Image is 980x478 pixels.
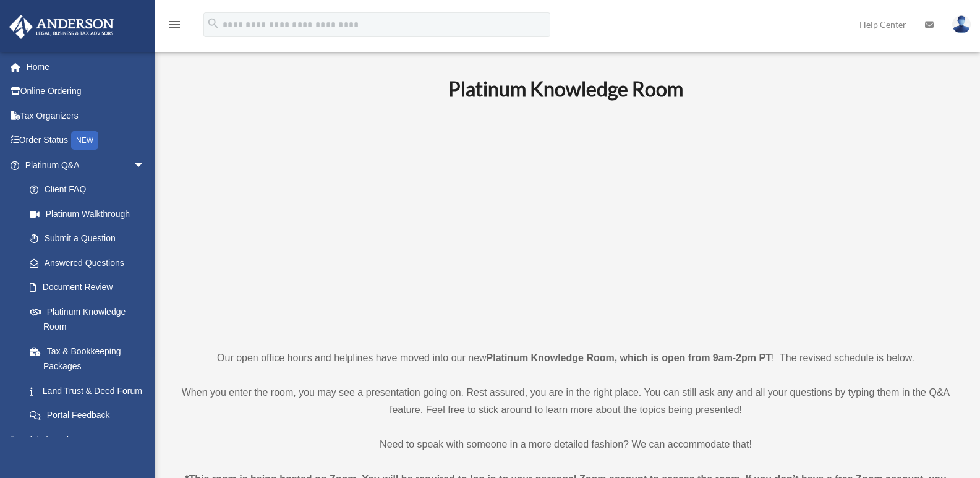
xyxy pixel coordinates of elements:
[176,384,955,419] p: When you enter the room, you may see a presentation going on. Rest assured, you are in the right ...
[6,15,117,39] img: Anderson Advisors Platinum Portal
[17,226,164,251] a: Submit a Question
[17,339,164,378] a: Tax & Bookkeeping Packages
[9,79,164,104] a: Online Ordering
[9,54,164,79] a: Home
[487,352,772,363] strong: Platinum Knowledge Room, which is open from 9am-2pm PT
[952,15,971,33] img: User Pic
[9,427,164,452] a: Digital Productsarrow_drop_down
[9,103,164,128] a: Tax Organizers
[207,17,220,30] i: search
[71,131,98,150] div: NEW
[167,17,182,32] i: menu
[17,275,164,300] a: Document Review
[17,403,164,428] a: Portal Feedback
[176,349,955,367] p: Our open office hours and helplines have moved into our new ! The revised schedule is below.
[17,202,164,226] a: Platinum Walkthrough
[380,117,751,326] iframe: 231110_Toby_KnowledgeRoom
[17,177,164,202] a: Client FAQ
[9,153,164,177] a: Platinum Q&Aarrow_drop_down
[17,250,164,275] a: Answered Questions
[133,427,158,453] span: arrow_drop_down
[17,299,158,339] a: Platinum Knowledge Room
[167,22,182,32] a: menu
[176,436,955,453] p: Need to speak with someone in a more detailed fashion? We can accommodate that!
[448,77,683,101] b: Platinum Knowledge Room
[17,378,164,403] a: Land Trust & Deed Forum
[133,153,158,178] span: arrow_drop_down
[9,128,164,153] a: Order StatusNEW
